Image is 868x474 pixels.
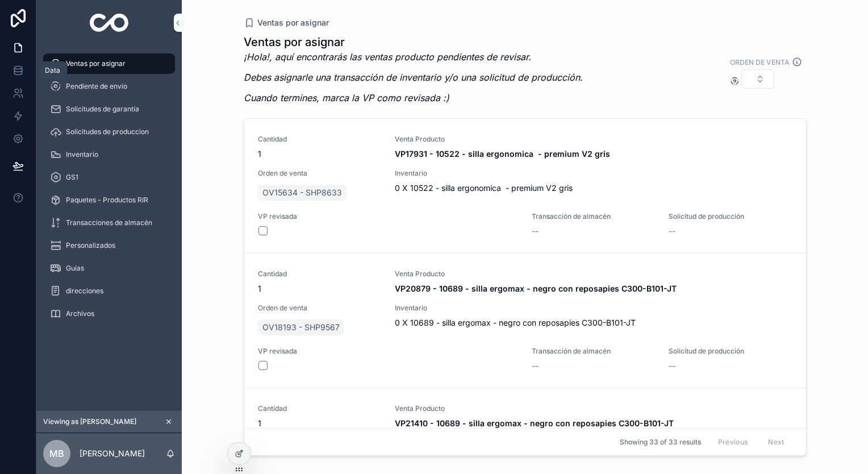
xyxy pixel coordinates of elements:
[620,438,701,447] span: Showing 33 of 33 results
[66,173,78,182] span: GS1
[257,17,329,28] span: Ventas por asignar
[669,347,792,356] span: Solicitud de producción
[258,418,381,429] span: 1
[258,303,381,313] span: Orden de venta
[395,182,792,194] span: 0 X 10522 - silla ergonomica - premium V2 gris
[258,404,381,413] span: Cantidad
[262,187,342,198] span: OV15634 - SHP8633
[66,59,126,68] span: Ventas por asignar
[669,360,675,372] span: --
[258,185,347,201] a: OV15634 - SHP8633
[395,149,610,159] strong: VP17931 - 10522 - silla ergonomica - premium V2 gris
[66,264,84,273] span: Guías
[258,269,381,278] span: Cantidad
[66,241,115,250] span: Personalizados
[258,283,381,294] span: 1
[43,53,175,74] a: Ventas por asignar
[43,144,175,165] a: Inventario
[258,148,381,160] span: 1
[43,99,175,119] a: Solicitudes de garantía
[730,57,790,67] label: Orden de venta
[244,92,449,103] em: Cuando termines, marca la VP como revisada :)
[43,190,175,210] a: Paquetes - Productos RIR
[669,212,792,221] span: Solicitud de producción
[66,82,127,91] span: Pendiente de envío
[258,169,381,178] span: Orden de venta
[532,360,539,372] span: --
[43,76,175,97] a: Pendiente de envío
[66,196,148,205] span: Paquetes - Productos RIR
[66,150,98,159] span: Inventario
[43,167,175,188] a: GS1
[43,258,175,278] a: Guías
[80,448,145,459] p: [PERSON_NAME]
[45,66,60,75] div: Data
[395,269,792,278] span: Venta Producto
[532,347,655,356] span: Transacción de almacén
[395,418,674,428] strong: VP21410 - 10689 - silla ergomax - negro con reposapies C300-B101-JT
[669,226,675,237] span: --
[90,14,129,32] img: App logo
[395,303,792,313] span: Inventario
[66,105,139,114] span: Solicitudes de garantía
[43,213,175,233] a: Transacciones de almacén
[43,281,175,301] a: direcciones
[532,212,655,221] span: Transacción de almacén
[258,135,381,144] span: Cantidad
[262,322,340,333] span: OV18193 - SHP9567
[43,303,175,324] a: Archivos
[43,122,175,142] a: Solicitudes de produccion
[395,169,792,178] span: Inventario
[395,317,792,329] span: 0 X 10689 - silla ergomax - negro con reposapies C300-B101-JT
[244,34,583,50] h1: Ventas por asignar
[532,226,539,237] span: --
[49,447,64,460] span: MB
[244,51,531,63] em: ¡Hola!, aquí encontrarás las ventas producto pendientes de revisar.
[258,319,344,335] a: OV18193 - SHP9567
[43,417,136,426] span: Viewing as [PERSON_NAME]
[43,235,175,256] a: Personalizados
[66,286,103,296] span: direcciones
[395,284,677,293] strong: VP20879 - 10689 - silla ergomax - negro con reposapies C300-B101-JT
[66,218,152,227] span: Transacciones de almacén
[741,69,774,89] button: Select Button
[258,212,519,221] span: VP revisada
[395,404,792,413] span: Venta Producto
[258,347,519,356] span: VP revisada
[244,17,329,28] a: Ventas por asignar
[66,127,149,136] span: Solicitudes de produccion
[66,309,94,318] span: Archivos
[244,72,583,83] em: Debes asignarle una transacción de inventario y/o una solicitud de producción.
[36,45,182,339] div: scrollable content
[395,135,792,144] span: Venta Producto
